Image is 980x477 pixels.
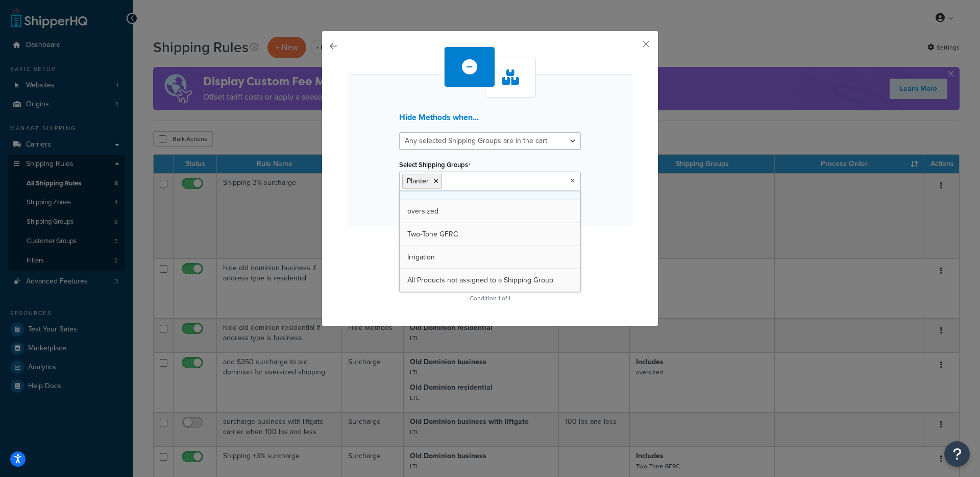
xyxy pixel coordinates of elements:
a: Two-Tone GFRC [400,223,580,246]
a: oversized [400,200,580,223]
span: Planter [407,176,429,186]
p: Condition 1 of 1 [348,291,632,305]
span: oversized [407,206,438,217]
span: All Products not assigned to a Shipping Group [407,275,553,285]
h3: Hide Methods when... [399,113,581,122]
a: All Products not assigned to a Shipping Group [400,269,580,292]
span: Small [407,183,424,194]
label: Select Shipping Groups [399,161,471,169]
span: Irrigation [407,252,435,263]
span: Two-Tone GFRC [407,229,458,240]
a: Irrigation [400,246,580,269]
button: Open Resource Center [944,441,970,467]
button: Select Shipping Groups to prevent this rule from applying [396,238,584,254]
